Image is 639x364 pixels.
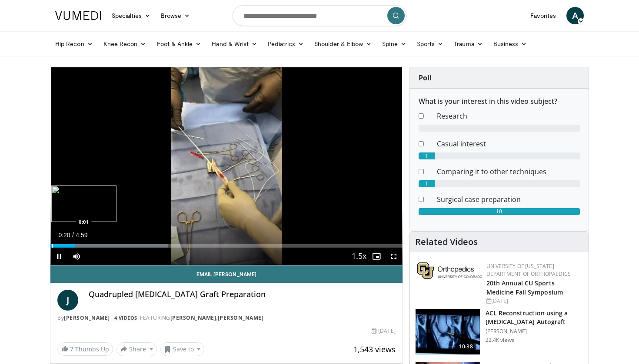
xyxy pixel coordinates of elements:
button: Share [116,342,157,356]
a: 10:38 ACL Reconstruction using a [MEDICAL_DATA] Autograft [PERSON_NAME] 22.4K views [415,309,583,355]
img: 38725_0000_3.png.150x105_q85_crop-smart_upscale.jpg [416,309,480,354]
a: Knee Recon [98,35,152,53]
a: Business [488,35,532,53]
button: Pause [50,248,68,265]
span: 7 [70,345,73,353]
div: 1 [419,152,435,159]
dd: Surgical case preparation [430,194,586,205]
a: Hand & Wrist [206,35,263,53]
a: [PERSON_NAME] [218,314,264,321]
span: / [72,232,74,238]
div: Progress Bar [50,244,403,248]
video-js: Video Player [50,67,403,265]
button: Enable picture-in-picture mode [368,248,385,265]
div: [DATE] [372,327,395,335]
a: [PERSON_NAME] [170,314,216,321]
input: Search topics, interventions [233,5,406,26]
span: 0:20 [58,232,70,238]
a: 7 Thumbs Up [57,342,113,356]
dd: Casual interest [430,139,586,149]
div: [DATE] [486,297,582,305]
a: Spine [377,35,411,53]
a: Sports [412,35,449,53]
img: image.jpeg [51,185,116,222]
a: A [566,7,584,24]
h4: Quadrupled [MEDICAL_DATA] Graft Preparation [89,290,396,299]
a: University of [US_STATE] Department of Orthopaedics [486,262,571,278]
a: 4 Videos [111,314,140,321]
button: Save to [160,342,205,356]
span: 4:59 [76,232,87,238]
a: [PERSON_NAME] [64,314,110,321]
a: J [57,290,78,311]
a: Favorites [525,7,561,24]
p: [PERSON_NAME] [486,328,583,335]
dd: Research [430,111,586,121]
strong: Poll [419,73,432,83]
a: Pediatrics [263,35,309,53]
img: VuMedi Logo [55,11,101,20]
a: 20th Annual CU Sports Medicine Fall Symposium [486,279,563,296]
a: Foot & Ankle [152,35,207,53]
div: 10 [419,208,580,215]
a: Email [PERSON_NAME] [50,265,403,283]
button: Fullscreen [385,248,403,265]
div: By FEATURING , [57,314,396,322]
a: Trauma [449,35,488,53]
a: Specialties [106,7,156,24]
button: Playback Rate [350,248,368,265]
dd: Comparing it to other techniques [430,166,586,177]
span: 10:38 [456,342,476,351]
h6: What is your interest in this video subject? [419,97,580,106]
a: Browse [156,7,196,24]
a: Hip Recon [50,35,98,53]
button: Mute [68,248,85,265]
h3: ACL Reconstruction using a [MEDICAL_DATA] Autograft [486,309,583,326]
span: 1,543 views [353,344,396,354]
img: 355603a8-37da-49b6-856f-e00d7e9307d3.png.150x105_q85_autocrop_double_scale_upscale_version-0.2.png [417,262,482,279]
a: Shoulder & Elbow [309,35,377,53]
h4: Related Videos [415,237,478,247]
div: 1 [419,180,435,187]
p: 22.4K views [486,337,514,344]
